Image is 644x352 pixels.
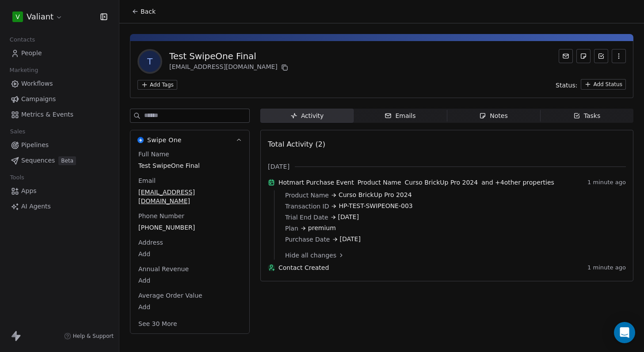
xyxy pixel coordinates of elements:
div: Open Intercom Messenger [614,322,635,343]
span: Phone Number [137,212,186,220]
span: Test SwipeOne Final [138,161,241,170]
span: T [139,51,160,72]
a: SequencesBeta [7,153,112,168]
a: AI Agents [7,199,112,214]
span: Tools [6,171,28,184]
span: Add [138,276,241,285]
span: Sales [6,125,29,138]
span: AI Agents [21,202,51,211]
button: VValiant [11,9,65,24]
span: Back [141,7,156,16]
a: Campaigns [7,92,112,106]
span: 1 minute ago [587,264,626,271]
span: Contacts [6,33,39,46]
span: [DATE] [268,162,290,171]
span: [DATE] [338,212,359,222]
span: Campaigns [21,95,56,104]
span: Contact Created [278,263,584,272]
div: Swipe OneSwipe One [130,150,249,333]
span: Pipelines [21,140,49,150]
span: Valiant [27,11,53,23]
span: Curso BrickUp Pro 2024 [339,190,412,200]
span: Hide all changes [285,251,336,260]
span: Hotmart Purchase Event [278,178,354,187]
span: Help & Support [73,333,114,340]
span: Add [138,303,241,311]
span: Status: [556,81,577,90]
span: premium [308,223,336,233]
span: [EMAIL_ADDRESS][DOMAIN_NAME] [138,188,241,205]
span: People [21,49,42,58]
span: Email [137,176,157,185]
span: Annual Revenue [137,265,191,273]
button: Add Status [581,79,626,90]
span: Plan [285,224,298,233]
span: HP-TEST-SWIPEONE-003 [339,201,412,211]
a: Hide all changes [285,251,620,260]
a: Metrics & Events [7,107,112,122]
span: Curso BrickUp Pro 2024 [405,178,478,187]
span: Total Activity (2) [268,140,325,148]
a: Apps [7,184,112,198]
div: Emails [385,111,415,121]
span: Full Name [137,150,171,159]
span: Trial End Date [285,213,328,222]
span: Product Name [285,191,329,200]
div: Test SwipeOne Final [169,50,290,62]
img: Swipe One [137,137,144,143]
span: Metrics & Events [21,110,73,119]
span: 1 minute ago [587,179,626,186]
button: Add Tags [137,80,177,90]
div: Tasks [573,111,601,121]
span: Beta [58,156,76,165]
button: Swipe OneSwipe One [130,130,249,150]
span: V [15,12,20,21]
span: Marketing [6,64,42,77]
div: [EMAIL_ADDRESS][DOMAIN_NAME] [169,62,290,73]
span: Apps [21,186,37,196]
span: [PHONE_NUMBER] [138,223,241,232]
a: Workflows [7,76,112,91]
span: Add [138,250,241,258]
span: and + 4 other properties [481,178,554,187]
span: Transaction ID [285,202,329,211]
button: Back [126,4,161,19]
span: Sequences [21,156,55,165]
span: Purchase Date [285,235,330,244]
a: People [7,46,112,61]
span: [DATE] [340,235,361,244]
a: Pipelines [7,138,112,152]
div: Notes [479,111,507,121]
span: Product Name [358,178,401,187]
span: Swipe One [147,136,182,144]
span: Average Order Value [137,291,204,300]
button: See 30 More [133,316,183,332]
span: Address [137,238,165,247]
a: Help & Support [64,333,114,340]
span: Workflows [21,79,53,88]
